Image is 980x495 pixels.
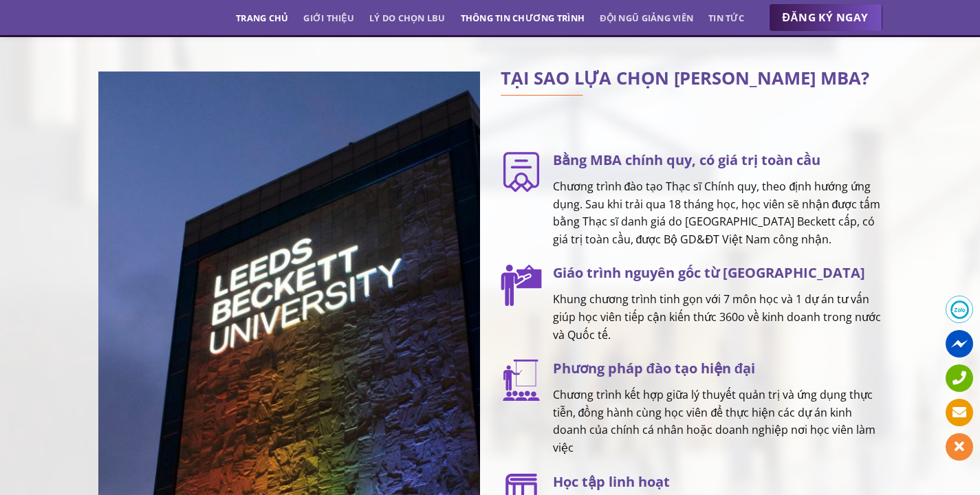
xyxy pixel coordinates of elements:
p: Khung chương trình tinh gọn với 7 môn học và 1 dự án tư vấn giúp học viên tiếp cận kiến thức 360o... [553,291,882,344]
a: Thông tin chương trình [461,5,585,30]
img: line-lbu.jpg [501,95,583,96]
h3: Bằng MBA chính quy, có giá trị toàn cầu [553,149,882,171]
h2: TẠI SAO LỰA CHỌN [PERSON_NAME] MBA? [501,71,882,85]
span: ĐĂNG KÝ NGAY [783,9,869,26]
p: Chương trình kết hợp giữa lý thuyết quản trị và ứng dụng thực tiễn, đồng hành cùng học viên để th... [553,386,882,456]
a: Trang chủ [236,5,288,30]
p: Chương trình đào tạo Thạc sĩ Chính quy, theo định hướng ứng dụng. Sau khi trải qua 18 tháng học, ... [553,178,882,248]
a: ĐĂNG KÝ NGAY [769,4,882,32]
h3: Phương pháp đào tạo hiện đại [553,357,882,379]
h3: Giáo trình nguyên gốc từ [GEOGRAPHIC_DATA] [553,262,882,284]
a: Giới thiệu [303,5,354,30]
a: Lý do chọn LBU [369,5,446,30]
a: Đội ngũ giảng viên [600,5,693,30]
h3: Học tập linh hoạt [553,471,882,493]
a: Tin tức [708,5,744,30]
